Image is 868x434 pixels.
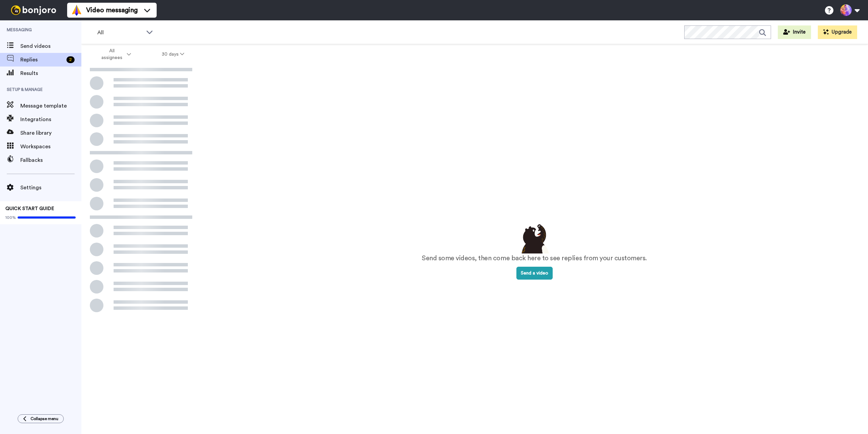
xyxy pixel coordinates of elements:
[71,5,82,16] img: vm-color.svg
[146,48,200,60] button: 30 days
[20,56,64,64] span: Replies
[5,206,54,211] span: QUICK START GUIDE
[818,25,857,39] button: Upgrade
[20,42,81,50] span: Send videos
[516,271,553,276] a: Send a video
[86,5,138,15] span: Video messaging
[778,25,811,39] button: Invite
[20,156,81,164] span: Fallbacks
[98,48,125,61] span: All assignees
[20,115,81,124] span: Integrations
[5,215,16,220] span: 100%
[18,414,64,423] button: Collapse menu
[31,416,58,421] span: Collapse menu
[66,56,75,63] div: 2
[97,29,143,37] span: All
[517,222,551,253] img: results-emptystates.png
[20,184,81,192] span: Settings
[20,69,81,77] span: Results
[20,129,81,137] span: Share library
[20,102,81,110] span: Message template
[83,45,146,64] button: All assignees
[422,253,647,263] p: Send some videos, then come back here to see replies from your customers.
[8,5,59,15] img: bj-logo-header-white.svg
[516,267,553,280] button: Send a video
[20,143,81,151] span: Workspaces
